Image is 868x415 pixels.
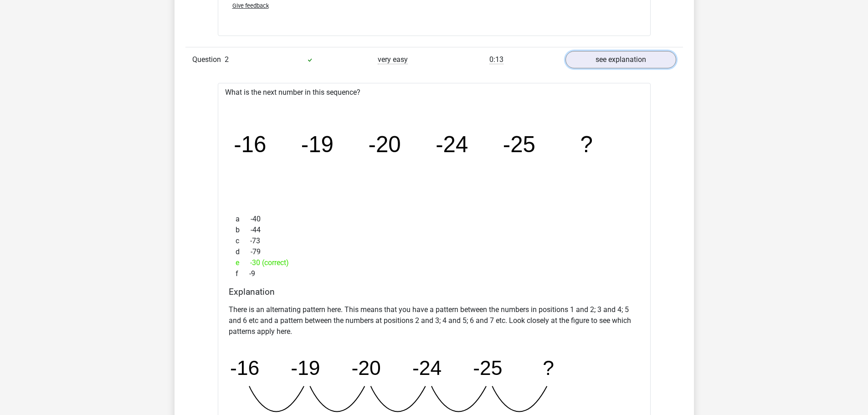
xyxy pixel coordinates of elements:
[229,225,640,236] div: -44
[368,132,401,157] tspan: -20
[565,51,676,68] a: see explanation
[580,132,592,157] tspan: ?
[229,246,640,257] div: -79
[236,236,250,246] span: c
[489,55,503,64] span: 0:13
[234,132,266,157] tspan: -16
[503,132,535,157] tspan: -25
[229,287,640,297] h4: Explanation
[232,2,269,9] span: Give feedback
[236,268,249,279] span: f
[229,268,640,279] div: -9
[351,356,380,379] tspan: -20
[301,132,333,157] tspan: -19
[229,304,640,337] p: There is an alternating pattern here. This means that you have a pattern between the numbers in p...
[378,55,408,64] span: very easy
[192,54,225,65] span: Question
[236,225,251,236] span: b
[229,236,640,246] div: -73
[473,356,502,379] tspan: -25
[436,132,468,157] tspan: -24
[543,356,554,379] tspan: ?
[412,356,441,379] tspan: -24
[230,356,259,379] tspan: -16
[236,246,251,257] span: d
[225,55,229,64] span: 2
[236,257,250,268] span: e
[229,257,640,268] div: -30 (correct)
[229,214,640,225] div: -40
[291,356,320,379] tspan: -19
[236,214,251,225] span: a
